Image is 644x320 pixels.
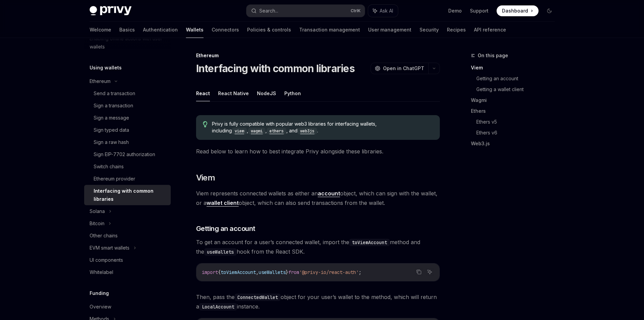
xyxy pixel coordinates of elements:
span: To get an account for a user’s connected wallet, import the method and the hook from the React SDK. [196,237,440,256]
a: Wallets [186,22,204,38]
a: web3js [297,128,317,133]
code: ethers [267,128,286,134]
a: Dashboard [497,5,539,16]
button: React Native [218,85,249,101]
a: wagmi [248,128,265,133]
a: Other chains [84,230,171,242]
button: Open in ChatGPT [371,63,428,74]
span: import [202,269,218,275]
a: Transaction management [299,22,360,38]
a: Send a transaction [84,87,171,100]
span: Ask AI [380,7,393,14]
a: Sign a transaction [84,100,171,112]
button: Toggle dark mode [544,5,555,16]
code: useWallets [204,248,237,256]
div: Ethereum [90,77,111,85]
span: Ctrl K [351,8,361,14]
span: ; [359,269,361,275]
a: User management [368,22,411,38]
a: Sign a message [84,112,171,124]
button: Ask AI [368,5,398,17]
a: API reference [474,22,506,38]
span: { [218,269,221,275]
a: ethers [267,128,286,133]
div: Interfacing with common libraries [94,187,167,203]
a: viem [232,128,247,133]
span: On this page [478,51,508,60]
span: Then, pass the object for your user’s wallet to the method, which will return a instance. [196,292,440,311]
div: Ethereum [196,52,440,59]
span: Privy is fully compatible with popular web3 libraries for interfacing wallets, including , , , and . [212,121,433,134]
span: toViemAccount [221,269,256,275]
div: Solana [90,207,105,215]
button: NodeJS [257,85,276,101]
div: Other chains [90,232,118,240]
div: Sign a raw hash [94,138,129,146]
a: Recipes [447,22,466,38]
a: Welcome [90,22,111,38]
code: ConnectedWallet [235,294,281,301]
div: Bitcoin [90,219,104,228]
code: viem [232,128,247,134]
code: toViemAccount [349,239,390,246]
div: EVM smart wallets [90,244,129,252]
code: wagmi [248,128,265,134]
button: Search...CtrlK [246,5,365,17]
a: Ethers [471,106,560,116]
div: Sign a transaction [94,102,133,110]
div: Send a transaction [94,89,135,98]
svg: Tip [203,121,208,127]
a: Getting an account [476,73,560,84]
a: Sign EIP-7702 authorization [84,148,171,161]
img: dark logo [90,6,132,16]
a: Connectors [212,22,239,38]
a: UI components [84,254,171,266]
a: Policies & controls [247,22,291,38]
a: account [318,190,340,197]
a: Authentication [143,22,178,38]
a: Security [420,22,439,38]
span: Viem represents connected wallets as either an object, which can sign with the wallet, or a objec... [196,189,440,208]
a: Demo [448,7,462,14]
a: Support [470,7,488,14]
a: Switch chains [84,161,171,173]
h5: Funding [90,289,109,297]
a: Ethers v5 [476,116,560,127]
code: web3js [297,128,317,134]
div: Overview [90,303,111,311]
a: Basics [119,22,135,38]
a: Whitelabel [84,266,171,278]
span: } [286,269,288,275]
span: Read below to learn how to best integrate Privy alongside these libraries. [196,147,440,156]
div: UI components [90,256,123,264]
a: Viem [471,62,560,73]
span: Viem [196,172,215,183]
div: Ethereum provider [94,175,135,183]
button: React [196,85,210,101]
button: Ask AI [425,268,434,276]
code: LocalAccount [199,303,237,311]
div: Sign EIP-7702 authorization [94,150,155,158]
a: Wagmi [471,95,560,106]
span: useWallets [259,269,286,275]
a: Getting a wallet client [476,84,560,95]
div: Sign a message [94,114,129,122]
a: Interfacing with common libraries [84,185,171,205]
span: Dashboard [502,7,528,14]
a: Sign typed data [84,124,171,136]
div: Switch chains [94,163,124,171]
span: '@privy-io/react-auth' [299,269,359,275]
a: Overview [84,301,171,313]
span: , [256,269,259,275]
a: Sign a raw hash [84,136,171,148]
a: Ethers v6 [476,127,560,138]
div: Search... [259,7,278,15]
div: Sign typed data [94,126,129,134]
span: Getting an account [196,224,255,233]
span: Open in ChatGPT [383,65,424,72]
a: wallet client [207,199,239,207]
button: Copy the contents from the code block [414,268,423,276]
a: Ethereum provider [84,173,171,185]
